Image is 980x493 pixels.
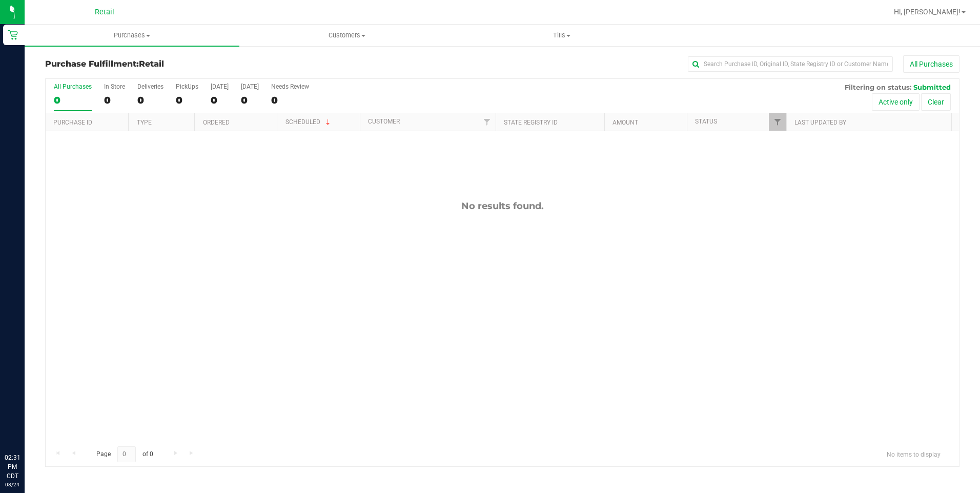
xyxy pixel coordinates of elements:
[285,118,332,126] a: Scheduled
[88,446,161,462] span: Page of 0
[271,83,309,90] div: Needs Review
[504,119,558,126] a: State Registry ID
[53,119,92,126] a: Purchase ID
[769,113,786,131] a: Filter
[239,25,454,46] a: Customers
[913,83,951,91] span: Submitted
[688,56,893,72] input: Search Purchase ID, Original ID, State Registry ID or Customer Name...
[54,83,92,90] div: All Purchases
[25,25,239,46] a: Purchases
[137,119,152,126] a: Type
[271,94,309,106] div: 0
[872,93,920,111] button: Active only
[479,113,496,131] a: Filter
[211,83,229,90] div: [DATE]
[879,446,949,462] span: No items to display
[612,119,638,126] a: Amount
[845,83,911,91] span: Filtering on status:
[368,118,400,125] a: Customer
[137,83,164,90] div: Deliveries
[8,30,18,40] inline-svg: Retail
[137,94,164,106] div: 0
[794,119,846,126] a: Last Updated By
[104,83,125,90] div: In Store
[10,411,41,442] iframe: Resource center
[25,31,239,40] span: Purchases
[54,94,92,106] div: 0
[455,25,669,46] a: Tills
[176,94,198,106] div: 0
[176,83,198,90] div: PickUps
[455,31,669,40] span: Tills
[139,59,164,69] span: Retail
[695,118,717,125] a: Status
[104,94,125,106] div: 0
[921,93,951,111] button: Clear
[241,83,259,90] div: [DATE]
[45,59,350,69] h3: Purchase Fulfillment:
[241,94,259,106] div: 0
[903,55,959,73] button: All Purchases
[5,453,20,481] p: 02:31 PM CDT
[240,31,454,40] span: Customers
[5,481,20,488] p: 08/24
[46,200,959,212] div: No results found.
[30,409,43,422] iframe: Resource center unread badge
[203,119,230,126] a: Ordered
[211,94,229,106] div: 0
[894,8,961,16] span: Hi, [PERSON_NAME]!
[95,8,114,16] span: Retail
